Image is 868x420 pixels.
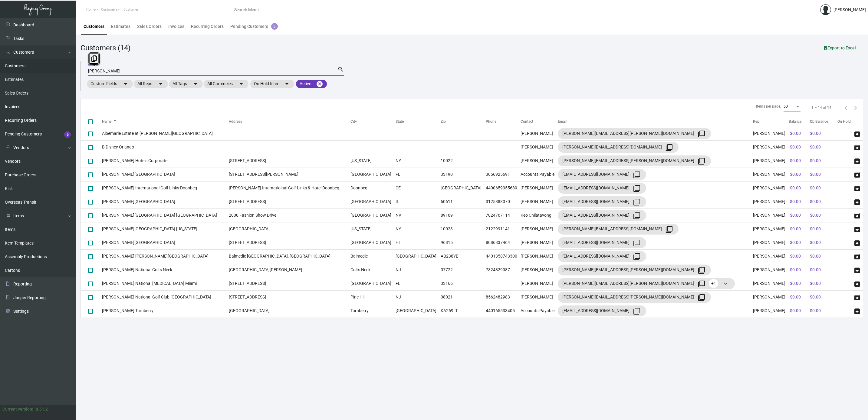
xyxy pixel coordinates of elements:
[102,154,229,168] td: [PERSON_NAME] Hotels Corporate
[238,80,245,88] mat-icon: arrow_drop_down
[123,8,138,12] span: Customer
[562,142,674,152] div: [PERSON_NAME][EMAIL_ADDRESS][DOMAIN_NAME]
[102,168,229,181] td: [PERSON_NAME][GEOGRAPHIC_DATA]
[521,290,558,304] td: [PERSON_NAME]
[229,119,242,124] div: Address
[698,294,705,301] mat-icon: filter_none
[441,277,486,290] td: 33166
[229,304,350,318] td: [GEOGRAPHIC_DATA]
[753,127,789,140] td: [PERSON_NAME]
[486,304,521,318] td: 440165533405
[756,104,781,109] div: Items per page:
[229,236,350,249] td: [STREET_ADDRESS]
[229,168,350,181] td: [STREET_ADDRESS][PERSON_NAME]
[809,154,837,168] td: $0.00
[698,267,705,274] mat-icon: filter_none
[809,249,837,263] td: $0.00
[396,290,441,304] td: NJ
[350,168,396,181] td: [GEOGRAPHIC_DATA]
[137,23,162,30] div: Sales Orders
[316,80,323,88] mat-icon: cancel
[396,249,441,263] td: [GEOGRAPHIC_DATA]
[837,116,852,127] th: On Hold
[633,185,640,192] mat-icon: filter_none
[486,222,521,236] td: 2122991141
[809,290,837,304] td: $0.00
[102,127,229,140] td: Albemarle Estate at [PERSON_NAME][GEOGRAPHIC_DATA]
[521,119,558,124] div: Contact
[633,253,640,260] mat-icon: filter_none
[853,239,861,247] span: archive
[486,181,521,195] td: 4400659055689
[102,249,229,263] td: [PERSON_NAME] [PERSON_NAME][GEOGRAPHIC_DATA]
[853,253,861,260] span: archive
[809,168,837,181] td: $0.00
[283,80,291,88] mat-icon: arrow_drop_down
[441,236,486,249] td: 96815
[753,304,789,318] td: [PERSON_NAME]
[753,208,789,222] td: [PERSON_NAME]
[562,156,706,166] div: [PERSON_NAME][EMAIL_ADDRESS][PERSON_NAME][DOMAIN_NAME]
[229,290,350,304] td: [STREET_ADDRESS]
[790,199,801,204] span: $0.00
[441,304,486,318] td: KA269LT
[521,304,558,318] td: Accounts Payable
[809,181,837,195] td: $0.00
[790,226,801,231] span: $0.00
[441,290,486,304] td: 08021
[337,66,344,73] mat-icon: search
[790,254,801,258] span: $0.00
[809,222,837,236] td: $0.00
[396,208,441,222] td: NV
[820,4,831,15] img: admin@bootstrapmaster.com
[698,130,705,138] mat-icon: filter_none
[91,55,97,62] i: Copy
[396,195,441,208] td: IL
[852,183,862,193] button: archive
[396,263,441,277] td: NJ
[562,183,642,193] div: [EMAIL_ADDRESS][DOMAIN_NAME]
[753,290,789,304] td: [PERSON_NAME]
[350,304,396,318] td: Turnberry
[852,211,862,220] button: archive
[441,263,486,277] td: 07722
[753,263,789,277] td: [PERSON_NAME]
[521,119,533,124] div: Contact
[350,290,396,304] td: Pine Hill
[229,222,350,236] td: [GEOGRAPHIC_DATA]
[790,267,801,272] span: $0.00
[396,181,441,195] td: CE
[809,277,837,290] td: $0.00
[486,249,521,263] td: 4401358743300
[558,116,753,127] th: Email
[102,119,111,124] div: Name
[790,240,801,245] span: $0.00
[102,181,229,195] td: [PERSON_NAME] International Golf Links Doonbeg
[753,249,789,263] td: [PERSON_NAME]
[441,154,486,168] td: 10022
[101,8,118,12] span: Customers
[633,308,640,315] mat-icon: filter_none
[852,156,862,166] button: archive
[753,222,789,236] td: [PERSON_NAME]
[666,144,673,151] mat-icon: filter_none
[229,154,350,168] td: [STREET_ADDRESS]
[521,154,558,168] td: [PERSON_NAME]
[562,129,706,138] div: [PERSON_NAME][EMAIL_ADDRESS][PERSON_NAME][DOMAIN_NAME]
[853,130,861,138] span: archive
[250,80,294,88] mat-chip: On Hold filter
[753,277,789,290] td: [PERSON_NAME]
[229,119,350,124] div: Address
[521,140,558,154] td: [PERSON_NAME]
[350,208,396,222] td: [GEOGRAPHIC_DATA]
[790,281,801,286] span: $0.00
[809,236,837,249] td: $0.00
[633,171,640,178] mat-icon: filter_none
[396,277,441,290] td: FL
[853,144,861,151] span: archive
[396,119,404,124] div: State
[521,181,558,195] td: [PERSON_NAME]
[168,23,184,30] div: Invoices
[790,131,801,136] span: $0.00
[562,224,674,234] div: [PERSON_NAME][EMAIL_ADDRESS][DOMAIN_NAME]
